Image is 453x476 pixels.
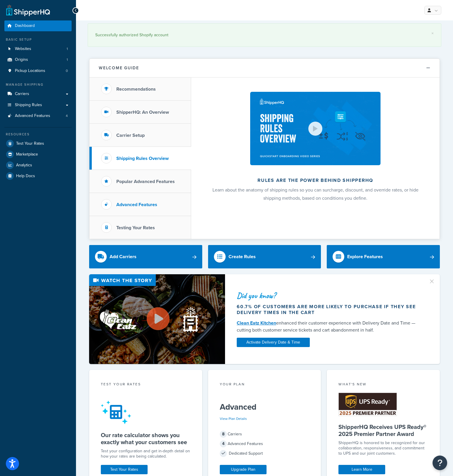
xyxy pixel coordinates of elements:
h2: Welcome Guide [99,66,139,70]
a: Create Rules [208,245,321,268]
a: Explore Features [327,245,440,268]
a: Shipping Rules [4,100,72,111]
div: Create Rules [229,253,256,261]
span: 1 [67,57,68,62]
a: Origins1 [4,54,72,65]
a: Add Carriers [89,245,202,268]
span: Marketplace [16,152,38,157]
h3: Advanced Features [116,202,157,207]
span: 8 [220,431,227,438]
div: Basic Setup [4,37,72,42]
h3: Recommendations [116,87,156,92]
button: Welcome Guide [89,59,440,77]
span: Learn about the anatomy of shipping rules so you can surcharge, discount, and override rates, or ... [212,187,419,201]
li: Origins [4,54,72,65]
div: Test your rates [101,382,191,388]
span: Websites [15,46,31,51]
div: What's New [338,382,428,388]
span: 4 [66,113,68,118]
a: Advanced Features4 [4,111,72,121]
li: Pickup Locations [4,65,72,76]
div: Advanced Features [220,440,310,448]
span: Test Your Rates [16,141,44,146]
a: Marketplace [4,149,72,160]
img: Video thumbnail [89,274,225,364]
span: Analytics [16,163,32,168]
a: Dashboard [4,20,72,31]
span: 4 [220,440,227,447]
img: Rules are the power behind ShipperHQ [250,92,381,165]
div: Add Carriers [110,253,136,261]
span: Dashboard [15,23,35,28]
a: Learn More [338,465,385,474]
h2: Rules are the power behind ShipperHQ [207,178,424,183]
a: Upgrade Plan [220,465,267,474]
li: Websites [4,44,72,54]
span: Carriers [15,92,29,96]
a: Activate Delivery Date & Time [237,338,310,347]
div: enhanced their customer experience with Delivery Date and Time — cutting both customer service ti... [237,320,421,334]
h3: Popular Advanced Features [116,179,175,184]
a: Clean Eatz Kitchen [237,320,276,326]
span: Help Docs [16,174,35,179]
a: Carriers [4,89,72,99]
a: Test Your Rates [101,465,148,474]
span: Advanced Features [15,113,50,118]
span: Origins [15,57,28,62]
h5: Advanced [220,402,310,412]
h3: Shipping Rules Overview [116,156,169,161]
div: Successfully authorized Shopify account [95,31,434,39]
span: 0 [66,68,68,73]
a: View Plan Details [220,416,247,421]
h5: ShipperHQ Receives UPS Ready® 2025 Premier Partner Award [338,423,428,437]
a: Help Docs [4,171,72,181]
h5: Our rate calculator shows you exactly what your customers see [101,432,191,446]
span: 1 [67,46,68,51]
h3: Testing Your Rates [116,225,155,230]
a: Test Your Rates [4,138,72,149]
span: Pickup Locations [15,68,45,73]
a: Analytics [4,160,72,170]
div: 60.7% of customers are more likely to purchase if they see delivery times in the cart [237,304,421,315]
a: Pickup Locations0 [4,65,72,76]
div: Test your configuration and get in-depth detail on how your rates are being calculated. [101,449,191,459]
div: Resources [4,132,72,137]
h3: ShipperHQ: An Overview [116,110,169,115]
div: Dedicated Support [220,449,310,458]
span: Shipping Rules [15,103,42,108]
div: Explore Features [347,253,383,261]
div: Manage Shipping [4,82,72,87]
div: Your Plan [220,382,310,388]
h3: Carrier Setup [116,133,145,138]
p: ShipperHQ is honored to be recognized for our collaboration, responsiveness, and commitment to UP... [338,440,428,456]
a: Websites1 [4,44,72,54]
div: Did you know? [237,292,421,300]
div: Carriers [220,430,310,438]
button: Open Resource Center [433,456,447,470]
a: × [431,31,434,36]
li: Advanced Features [4,111,72,121]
